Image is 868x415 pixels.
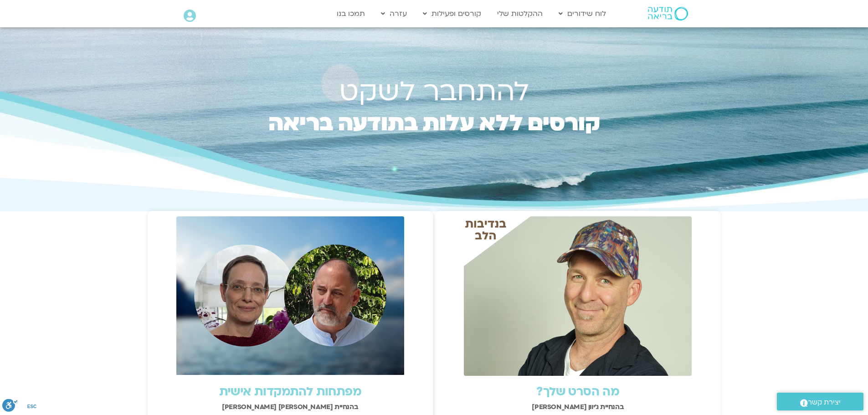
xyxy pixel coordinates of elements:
[249,113,619,154] h2: קורסים ללא עלות בתודעה בריאה
[440,403,716,411] h2: בהנחיית ג'יוון [PERSON_NAME]
[777,393,863,410] a: יצירת קשר
[554,5,611,22] a: לוח שידורים
[418,5,486,22] a: קורסים ופעילות
[219,384,361,400] a: מפתחות להתמקדות אישית
[249,80,619,104] h1: להתחבר לשקט
[376,5,411,22] a: עזרה
[648,7,688,20] img: תודעה בריאה
[536,384,619,400] a: מה הסרט שלך?
[152,403,429,411] h2: בהנחיית [PERSON_NAME] [PERSON_NAME]
[493,5,547,22] a: ההקלטות שלי
[808,396,841,409] span: יצירת קשר
[332,5,370,22] a: תמכו בנו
